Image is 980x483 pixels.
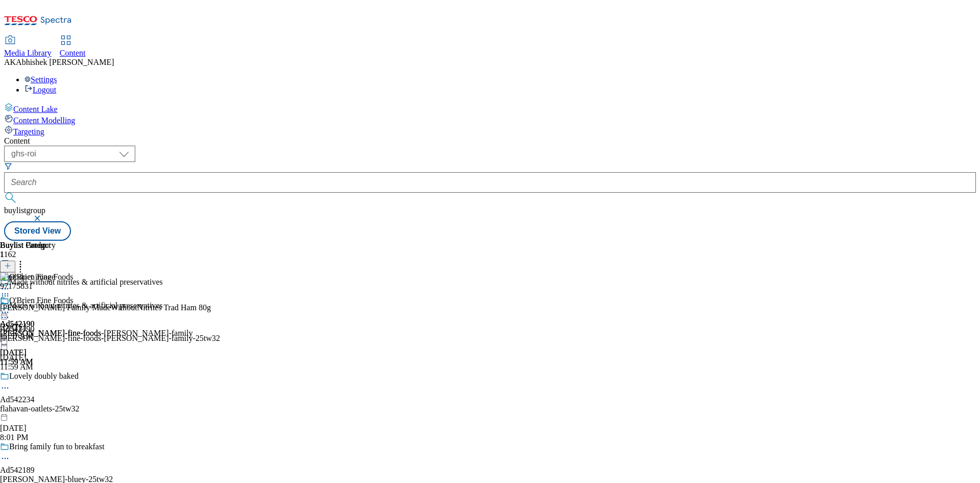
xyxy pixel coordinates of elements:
[16,58,114,66] span: Abhishek [PERSON_NAME]
[60,49,86,57] span: Content
[4,58,16,66] span: AK
[4,125,976,136] a: Targeting
[4,172,976,193] input: Search
[4,49,52,57] span: Media Library
[4,136,976,146] div: Content
[13,116,75,125] span: Content Modelling
[4,206,45,215] span: buylistgroup
[4,36,52,58] a: Media Library
[4,221,71,241] button: Stored View
[13,105,58,113] span: Content Lake
[13,127,44,136] span: Targeting
[4,103,976,114] a: Content Lake
[24,75,57,84] a: Settings
[24,85,56,94] a: Logout
[4,162,12,170] svg: Search Filters
[4,114,976,125] a: Content Modelling
[9,442,105,451] div: Bring family fun to breakfast
[60,36,86,58] a: Content
[9,372,79,381] div: Lovely doubly baked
